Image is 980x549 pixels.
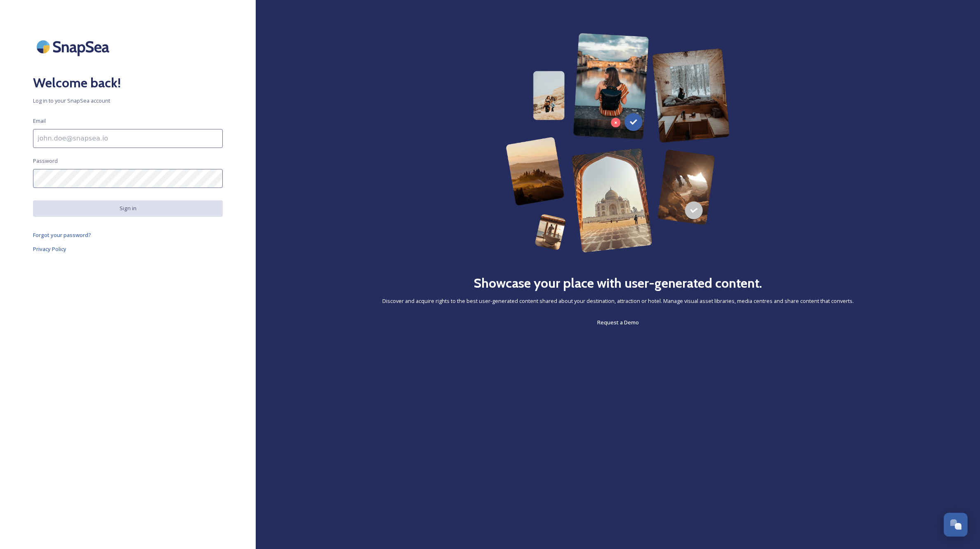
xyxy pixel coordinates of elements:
[33,245,66,253] span: Privacy Policy
[33,244,223,254] a: Privacy Policy
[33,117,46,125] span: Email
[33,231,91,239] span: Forgot your password?
[597,319,639,326] span: Request a Demo
[33,200,223,216] button: Sign in
[597,317,639,327] a: Request a Demo
[33,129,223,148] input: john.doe@snapsea.io
[33,73,223,93] h2: Welcome back!
[944,513,968,537] button: Open Chat
[506,33,730,253] img: 63b42ca75bacad526042e722_Group%20154-p-800.png
[33,230,223,240] a: Forgot your password?
[382,297,854,305] span: Discover and acquire rights to the best user-generated content shared about your destination, att...
[33,97,223,105] span: Log in to your SnapSea account
[474,273,762,293] h2: Showcase your place with user-generated content.
[33,33,115,61] img: SnapSea Logo
[33,157,58,165] span: Password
